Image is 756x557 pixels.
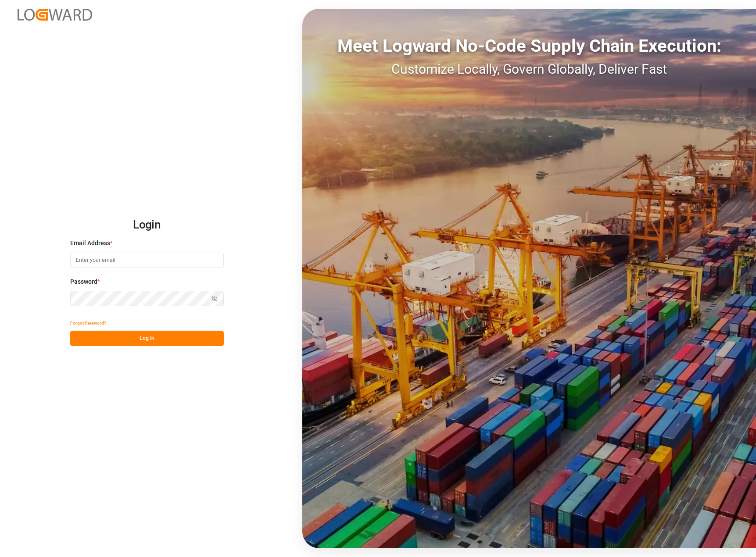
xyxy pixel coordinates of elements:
[18,9,92,21] img: Logward_new_orange.png
[70,211,224,239] h2: Login
[70,277,97,286] span: Password
[70,315,106,331] button: Forgot Password?
[70,331,224,346] button: Log In
[70,253,224,268] input: Enter your email
[302,59,756,79] div: Customize Locally, Govern Globally, Deliver Fast
[302,33,756,59] div: Meet Logward No-Code Supply Chain Execution:
[70,239,110,248] span: Email Address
